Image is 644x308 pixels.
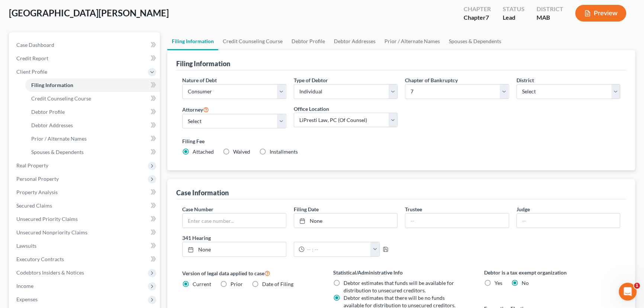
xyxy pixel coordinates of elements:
div: Lead [503,13,525,22]
span: 1 [634,283,640,289]
a: Unsecured Priority Claims [10,212,160,226]
label: Attorney [182,105,209,114]
span: Personal Property [16,176,59,182]
span: Income [16,283,33,289]
input: -- [517,214,620,228]
span: Expenses [16,296,38,302]
a: Case Dashboard [10,38,160,52]
span: Date of Filing [262,281,293,287]
a: None [183,242,286,256]
a: Prior / Alternate Names [380,32,444,50]
label: Type of Debtor [294,76,328,84]
span: Prior / Alternate Names [31,135,87,142]
label: Case Number [182,205,213,213]
span: Debtor Profile [31,109,65,115]
span: Spouses & Dependents [31,149,84,155]
span: Secured Claims [16,202,52,209]
a: Debtor Profile [25,105,160,119]
a: Debtor Addresses [25,119,160,132]
span: Case Dashboard [16,42,54,48]
a: Spouses & Dependents [444,32,506,50]
a: Credit Counseling Course [25,92,160,105]
input: Enter case number... [183,214,286,228]
div: District [537,5,563,13]
span: Codebtors Insiders & Notices [16,269,84,276]
div: Filing Information [176,59,230,68]
span: Debtor Addresses [31,122,73,128]
span: Executory Contracts [16,256,64,262]
label: Nature of Debt [182,76,217,84]
span: 7 [486,14,489,21]
span: No [522,280,529,286]
span: Prior [231,281,243,287]
span: Client Profile [16,68,47,75]
div: Chapter [464,13,491,22]
iframe: Intercom live chat [619,283,637,301]
a: Unsecured Nonpriority Claims [10,226,160,239]
span: Attached [193,148,214,155]
span: Waived [233,148,250,155]
a: Filing Information [25,78,160,92]
a: Secured Claims [10,199,160,212]
span: Unsecured Priority Claims [16,216,78,222]
a: Executory Contracts [10,253,160,266]
span: Credit Report [16,55,48,61]
a: None [294,214,397,228]
span: [GEOGRAPHIC_DATA][PERSON_NAME] [9,7,169,18]
input: -- : -- [305,242,371,256]
a: Lawsuits [10,239,160,253]
span: Credit Counseling Course [31,95,91,102]
span: Installments [270,148,298,155]
label: 341 Hearing [178,234,401,242]
span: Lawsuits [16,243,36,249]
a: Property Analysis [10,186,160,199]
div: Case Information [176,188,229,197]
span: Debtor estimates that funds will be available for distribution to unsecured creditors. [344,280,454,293]
input: -- [405,214,509,228]
a: Prior / Alternate Names [25,132,160,145]
span: Unsecured Nonpriority Claims [16,229,87,235]
span: Filing Information [31,82,73,88]
label: District [516,76,534,84]
span: Real Property [16,162,48,169]
div: MAB [537,13,563,22]
label: Version of legal data applied to case [182,269,318,277]
a: Debtor Profile [287,32,329,50]
button: Preview [575,5,626,22]
span: Yes [495,280,502,286]
span: Property Analysis [16,189,58,195]
label: Judge [516,205,530,213]
label: Filing Fee [182,137,620,145]
div: Chapter [464,5,491,13]
label: Filing Date [294,205,319,213]
label: Statistical/Administrative Info [333,269,469,276]
label: Chapter of Bankruptcy [405,76,458,84]
span: Current [193,281,211,287]
label: Trustee [405,205,422,213]
label: Debtor is a tax exempt organization [484,269,620,276]
label: Office Location [294,105,329,113]
a: Credit Report [10,52,160,65]
a: Filing Information [167,32,218,50]
a: Spouses & Dependents [25,145,160,159]
a: Credit Counseling Course [218,32,287,50]
div: Status [503,5,525,13]
a: Debtor Addresses [329,32,380,50]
